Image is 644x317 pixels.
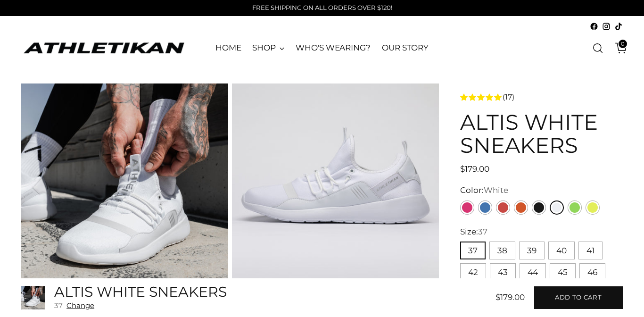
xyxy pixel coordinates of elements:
[460,91,623,103] a: 4.8 rating (17 votes)
[54,284,227,300] h5: ALTIS White Sneakers
[21,41,186,55] a: ATHLETIKAN
[588,39,607,58] a: Open search modal
[460,226,487,238] label: Size:
[232,83,439,291] img: All white sneakers clear product shot from side
[460,200,474,215] a: Pink
[608,39,627,58] a: Open cart modal
[66,301,94,310] button: Change
[550,200,564,215] a: White
[460,163,489,175] span: $179.00
[568,200,582,215] a: Green
[519,242,545,259] button: 39
[252,3,392,13] p: FREE SHIPPING ON ALL ORDERS OVER $120!
[21,83,228,291] img: tattooed guy putting on his white casual sneakers
[532,200,546,215] a: Black
[484,185,508,195] span: White
[252,38,284,58] a: SHOP
[490,263,516,281] button: 43
[460,110,623,157] h1: ALTIS White Sneakers
[514,200,528,215] a: Orange
[478,227,487,236] span: 37
[496,200,510,215] a: Red
[296,38,371,58] a: WHO'S WEARING?
[495,292,525,304] span: $179.00
[489,242,515,259] button: 38
[555,293,602,302] span: Add to cart
[503,92,514,103] span: (17)
[460,263,486,281] button: 42
[215,38,241,58] a: HOME
[382,38,429,58] a: OUR STORY
[548,242,575,259] button: 40
[520,263,546,281] button: 44
[550,263,576,281] button: 45
[534,286,623,309] button: Add to cart
[586,200,600,215] a: Yellow
[578,242,603,259] button: 41
[460,242,486,259] button: 37
[478,200,492,215] a: Blue
[54,301,63,310] span: 37
[619,40,627,48] span: 0
[21,286,45,309] img: tattooed guy putting on his white casual sneakers
[579,263,605,281] button: 46
[460,184,508,197] label: Color:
